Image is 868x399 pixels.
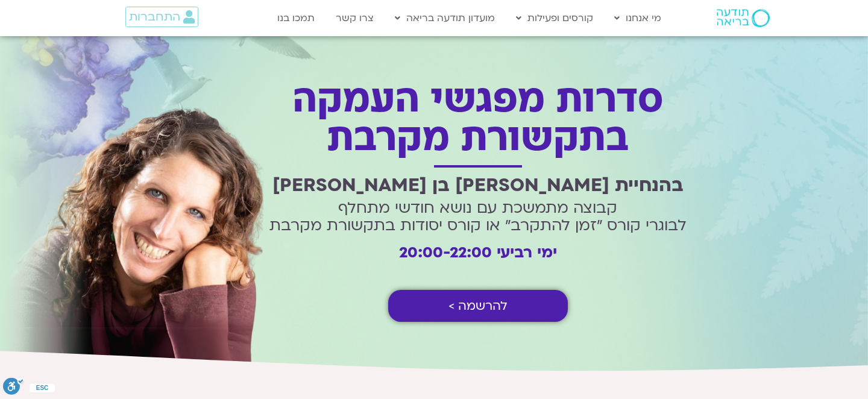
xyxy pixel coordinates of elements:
h2: בהנחיית [PERSON_NAME] בן [PERSON_NAME] [264,175,692,196]
h1: סדרות מפגשי העמקה בתקשורת מקרבת [264,81,692,158]
a: קורסים ופעילות [510,7,599,30]
a: להרשמה > [388,290,568,322]
h2: קבוצה מתמשכת עם נושא חודשי מתחלף לבוגרי קורס ״זמן להתקרב״ או קורס יסודות בתקשורת מקרבת [264,199,692,234]
a: תמכו בנו [271,7,321,30]
strong: ימי רביעי 20:00-22:00 [399,242,557,263]
a: מועדון תודעה בריאה [389,7,501,30]
a: צרו קשר [330,7,380,30]
a: מי אנחנו [608,7,667,30]
span: להרשמה > [448,299,508,313]
a: התחברות [125,7,198,27]
img: תודעה בריאה [717,9,770,27]
span: התחברות [129,10,180,24]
